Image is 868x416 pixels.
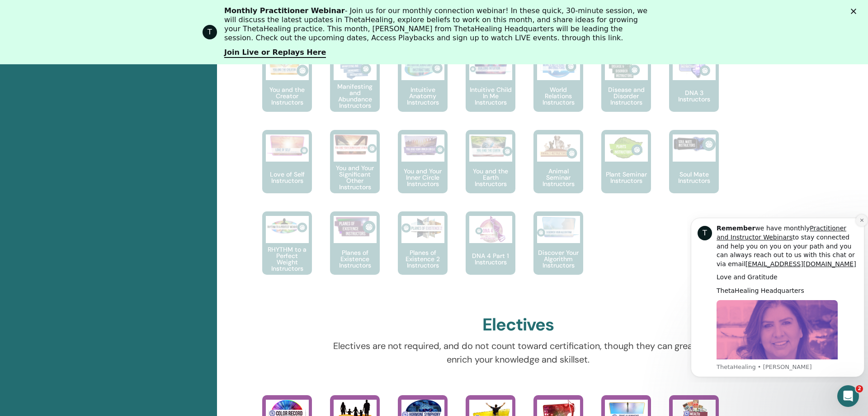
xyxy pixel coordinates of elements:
a: You and Your Inner Circle Instructors You and Your Inner Circle Instructors [398,130,448,211]
a: Join Live or Replays Here [224,48,326,58]
div: Profile image for ThetaHealing [203,25,217,39]
div: - Join us for our monthly connection webinar! In these quick, 30-minute session, we will discuss ... [224,6,651,43]
a: World Relations Instructors World Relations Instructors [533,48,583,130]
img: Discover Your Algorithm Instructors [537,216,580,238]
span: 2 [856,385,863,392]
img: You and the Creator Instructors [266,53,309,80]
p: You and the Earth Instructors [466,168,515,187]
img: DNA 3 Instructors [673,53,716,80]
p: You and Your Inner Circle Instructors [398,168,448,187]
p: Disease and Disorder Instructors [601,86,651,105]
a: Disease and Disorder Instructors Disease and Disorder Instructors [601,48,651,130]
a: Animal Seminar Instructors Animal Seminar Instructors [533,130,583,211]
p: Discover Your Algorithm Instructors [533,249,583,268]
a: Intuitive Anatomy Instructors Intuitive Anatomy Instructors [398,48,448,130]
a: Soul Mate Instructors Soul Mate Instructors [669,130,719,211]
img: World Relations Instructors [537,53,580,80]
p: RHYTHM to a Perfect Weight Instructors [262,246,312,272]
div: Zavřít [851,8,860,14]
img: You and Your Significant Other Instructors [334,134,377,155]
h2: Electives [482,315,554,335]
a: Planes of Existence Instructors Planes of Existence Instructors [330,211,380,293]
p: Intuitive Anatomy Instructors [398,86,448,105]
a: Love of Self Instructors Love of Self Instructors [262,130,312,211]
a: Intuitive Child In Me Instructors Intuitive Child In Me Instructors [466,48,515,130]
iframe: Intercom notifications zpráva [687,210,868,383]
p: You and Your Significant Other Instructors [330,165,380,190]
img: You and Your Inner Circle Instructors [401,134,444,156]
p: Love of Self Instructors [262,171,312,184]
img: Planes of Existence 2 Instructors [401,216,444,240]
p: DNA 3 Instructors [669,90,719,102]
img: You and the Earth Instructors [469,134,512,158]
p: Plant Seminar Instructors [601,171,651,184]
img: Intuitive Anatomy Instructors [401,53,444,80]
a: You and Your Significant Other Instructors You and Your Significant Other Instructors [330,130,380,211]
a: Plant Seminar Instructors Plant Seminar Instructors [601,130,651,211]
b: Monthly Practitioner Webinar [224,6,345,15]
img: Manifesting and Abundance Instructors [334,53,377,80]
p: World Relations Instructors [533,86,583,105]
a: DNA 4 Part 1 Instructors DNA 4 Part 1 Instructors [466,211,515,293]
p: Animal Seminar Instructors [533,168,583,187]
p: Planes of Existence 2 Instructors [398,249,448,268]
a: Planes of Existence 2 Instructors Planes of Existence 2 Instructors [398,211,448,293]
iframe: Intercom live chat [837,385,859,407]
a: Manifesting and Abundance Instructors Manifesting and Abundance Instructors [330,48,380,130]
img: RHYTHM to a Perfect Weight Instructors [266,216,309,237]
p: Manifesting and Abundance Instructors [330,83,380,109]
p: Electives are not required, and do not count toward certification, though they can greatly enrich... [324,339,712,366]
a: You and the Creator Instructors You and the Creator Instructors [262,48,312,130]
a: Discover Your Algorithm Instructors Discover Your Algorithm Instructors [533,211,583,293]
img: Plant Seminar Instructors [605,134,648,162]
img: Planes of Existence Instructors [334,216,377,238]
img: Soul Mate Instructors [673,134,716,153]
a: DNA 3 Instructors DNA 3 Instructors [669,48,719,130]
p: You and the Creator Instructors [262,86,312,105]
a: RHYTHM to a Perfect Weight Instructors RHYTHM to a Perfect Weight Instructors [262,211,312,293]
a: You and the Earth Instructors You and the Earth Instructors [466,130,515,211]
img: DNA 4 Part 1 Instructors [469,216,512,243]
img: Animal Seminar Instructors [537,134,580,162]
p: DNA 4 Part 1 Instructors [466,253,515,265]
img: Love of Self Instructors [266,134,309,157]
p: Planes of Existence Instructors [330,249,380,268]
p: Soul Mate Instructors [669,171,719,184]
p: Intuitive Child In Me Instructors [466,86,515,105]
img: Disease and Disorder Instructors [605,53,648,80]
